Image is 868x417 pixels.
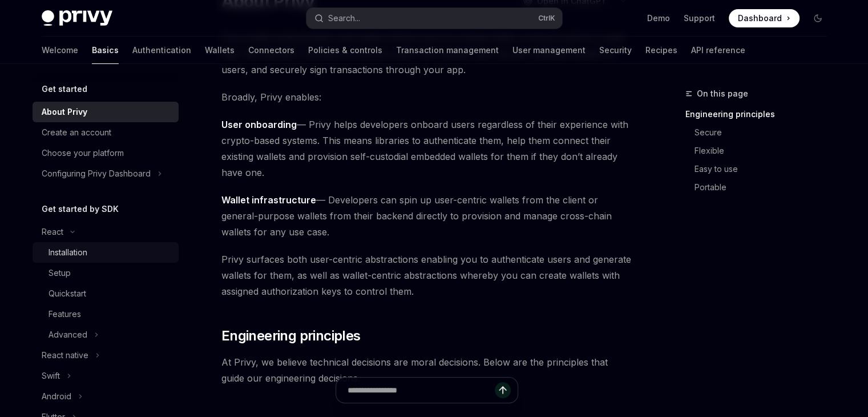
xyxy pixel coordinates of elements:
[221,251,633,299] span: Privy surfaces both user-centric abstractions enabling you to authenticate users and generate wal...
[205,37,235,64] a: Wallets
[33,102,179,122] a: About Privy
[695,123,836,142] a: Secure
[685,105,836,123] a: Engineering principles
[221,119,297,130] strong: User onboarding
[49,287,86,300] div: Quickstart
[599,37,632,64] a: Security
[248,37,294,64] a: Connectors
[49,307,81,321] div: Features
[132,37,191,64] a: Authentication
[695,160,836,178] a: Easy to use
[42,225,63,239] div: React
[42,105,87,119] div: About Privy
[221,192,633,240] span: — Developers can spin up user-centric wallets from the client or general-purpose wallets from the...
[512,37,586,64] a: User management
[42,369,60,383] div: Swift
[695,142,836,160] a: Flexible
[645,37,677,64] a: Recipes
[49,266,71,280] div: Setup
[538,14,555,23] span: Ctrl K
[221,354,633,386] span: At Privy, we believe technical decisions are moral decisions. Below are the principles that guide...
[221,327,361,345] span: Engineering principles
[33,143,179,163] a: Choose your platform
[697,87,748,101] span: On this page
[328,11,360,25] div: Search...
[221,117,633,181] span: — Privy helps developers onboard users regardless of their experience with crypto-based systems. ...
[42,348,88,362] div: React native
[42,10,112,26] img: dark logo
[92,37,119,64] a: Basics
[42,390,71,403] div: Android
[33,283,179,304] a: Quickstart
[42,146,124,160] div: Choose your platform
[809,9,827,27] button: Toggle dark mode
[691,37,745,64] a: API reference
[308,37,382,64] a: Policies & controls
[684,13,715,24] a: Support
[33,242,179,263] a: Installation
[495,382,511,398] button: Send message
[695,178,836,197] a: Portable
[42,202,119,216] h5: Get started by SDK
[396,37,499,64] a: Transaction management
[647,13,670,24] a: Demo
[33,304,179,324] a: Features
[738,13,782,24] span: Dashboard
[729,9,800,27] a: Dashboard
[33,122,179,143] a: Create an account
[42,37,78,64] a: Welcome
[33,263,179,283] a: Setup
[221,194,316,206] strong: Wallet infrastructure
[42,82,87,96] h5: Get started
[42,167,151,181] div: Configuring Privy Dashboard
[42,126,111,139] div: Create an account
[49,246,87,259] div: Installation
[49,328,87,342] div: Advanced
[306,8,562,29] button: Search...CtrlK
[221,89,633,105] span: Broadly, Privy enables:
